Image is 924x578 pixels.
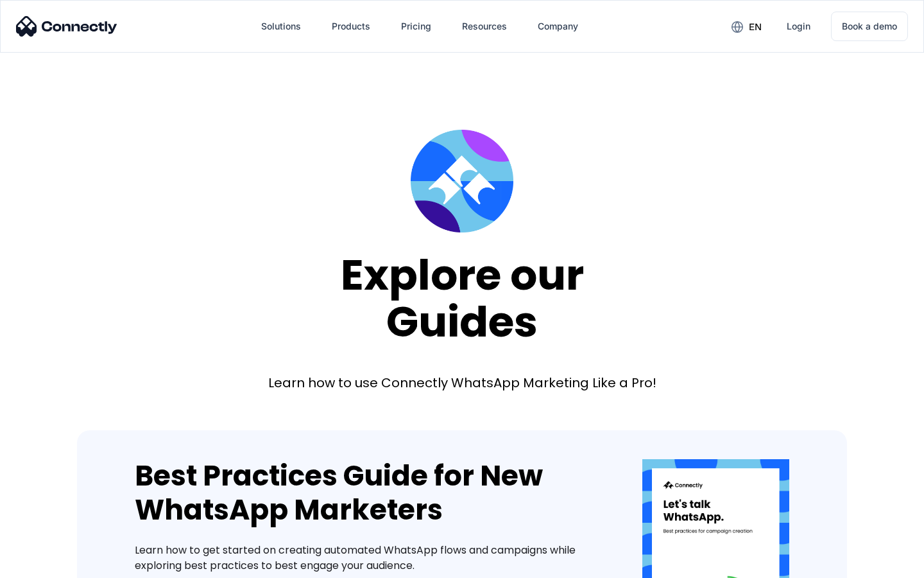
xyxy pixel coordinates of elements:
[391,11,441,42] a: Pricing
[135,543,604,574] div: Learn how to get started on creating automated WhatsApp flows and campaigns while exploring best ...
[13,556,77,574] aside: Language selected: English
[538,17,578,35] div: Company
[787,17,810,35] div: Login
[341,252,584,345] div: Explore our Guides
[135,459,604,527] div: Best Practices Guide for New WhatsApp Marketers
[332,17,370,35] div: Products
[26,556,77,574] ul: Language list
[261,17,301,35] div: Solutions
[831,12,908,41] a: Book a demo
[462,17,507,35] div: Resources
[401,17,431,35] div: Pricing
[749,18,762,36] div: en
[776,11,821,42] a: Login
[268,374,656,392] div: Learn how to use Connectly WhatsApp Marketing Like a Pro!
[16,16,117,37] img: Connectly Logo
